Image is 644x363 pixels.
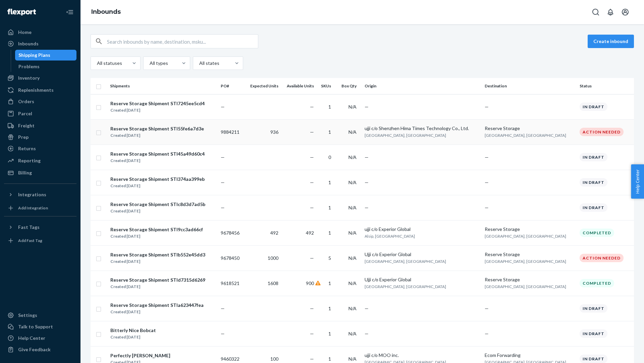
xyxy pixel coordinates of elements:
[110,157,205,164] div: Created [DATE]
[365,259,446,264] span: [GEOGRAPHIC_DATA], [GEOGRAPHIC_DATA]
[485,306,489,311] span: —
[110,233,203,240] div: Created [DATE]
[4,108,76,119] a: Parcel
[328,179,331,185] span: 1
[485,251,575,258] div: Reserve Storage
[18,52,50,58] div: Shipping Plans
[580,304,607,313] div: In draft
[348,230,357,236] span: N/A
[328,280,331,286] span: 1
[4,27,76,38] a: Home
[18,346,51,353] div: Give Feedback
[18,169,32,176] div: Billing
[18,157,41,164] div: Reporting
[328,230,331,236] span: 1
[244,78,281,94] th: Expected Units
[336,78,362,94] th: Box Qty
[107,78,218,94] th: Shipments
[15,61,77,72] a: Problems
[18,40,39,47] div: Inbounds
[365,331,369,336] span: —
[485,276,575,283] div: Reserve Storage
[110,226,203,233] div: Reserve Storage Shipment STI9cc3ad66cf
[631,164,644,199] span: Help Center
[18,224,40,231] div: Fast Tags
[348,306,357,311] span: N/A
[328,154,331,160] span: 0
[328,306,331,311] span: 1
[18,238,42,243] div: Add Fast Tag
[485,226,575,233] div: Reserve Storage
[328,356,331,362] span: 1
[110,352,170,359] div: Perfectly [PERSON_NAME]
[221,306,225,311] span: —
[580,229,614,237] div: Completed
[4,235,76,246] a: Add Fast Tag
[268,280,278,286] span: 1608
[485,179,489,185] span: —
[485,284,566,289] span: [GEOGRAPHIC_DATA], [GEOGRAPHIC_DATA]
[4,222,76,233] button: Fast Tags
[110,132,204,139] div: Created [DATE]
[310,129,314,135] span: —
[365,234,415,239] span: Alsip, [GEOGRAPHIC_DATA]
[110,277,205,283] div: Reserve Storage Shipment STId7315d6269
[365,251,479,258] div: Ujji c/o Experior Global
[270,129,278,135] span: 936
[270,230,278,236] span: 492
[365,226,479,233] div: ujji c/o Experior Global
[580,279,614,287] div: Completed
[110,327,156,334] div: Bitterly Nice Bobcat
[310,255,314,261] span: —
[4,155,76,166] a: Reporting
[110,201,205,208] div: Reserve Storage Shipment STIc8d3d7ad5b
[4,120,76,131] a: Freight
[4,73,76,83] a: Inventory
[218,78,245,94] th: PO#
[218,245,245,271] td: 9678450
[4,85,76,95] a: Replenishments
[221,205,225,210] span: —
[4,310,76,321] a: Settings
[199,60,199,67] input: All states
[604,5,617,19] button: Open notifications
[580,128,624,136] div: Action Needed
[365,306,369,311] span: —
[18,335,45,341] div: Help Center
[18,110,32,117] div: Parcel
[328,331,331,336] span: 1
[18,191,46,198] div: Integrations
[482,78,577,94] th: Destination
[18,312,37,319] div: Settings
[218,119,245,145] td: 9884211
[310,331,314,336] span: —
[110,183,205,189] div: Created [DATE]
[365,276,479,283] div: Ujji c/o Experior Global
[348,154,357,160] span: N/A
[110,125,204,132] div: Reserve Storage Shipment STI55fe6a7d3e
[580,355,607,363] div: In draft
[310,154,314,160] span: —
[110,100,205,107] div: Reserve Storage Shipment STI7245ee5cd4
[110,302,204,309] div: Reserve Storage Shipment STIa623447fea
[348,129,357,135] span: N/A
[328,255,331,261] span: 5
[18,98,34,105] div: Orders
[18,134,29,140] div: Prep
[485,133,566,138] span: [GEOGRAPHIC_DATA], [GEOGRAPHIC_DATA]
[589,5,602,19] button: Open Search Box
[485,234,566,239] span: [GEOGRAPHIC_DATA], [GEOGRAPHIC_DATA]
[348,280,357,286] span: N/A
[365,284,446,289] span: [GEOGRAPHIC_DATA], [GEOGRAPHIC_DATA]
[365,154,369,160] span: —
[86,2,126,22] ol: breadcrumbs
[348,205,357,210] span: N/A
[348,179,357,185] span: N/A
[580,203,607,212] div: In draft
[221,179,225,185] span: —
[485,104,489,110] span: —
[328,205,331,210] span: 1
[619,5,632,19] button: Open account menu
[306,230,314,236] span: 492
[221,154,225,160] span: —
